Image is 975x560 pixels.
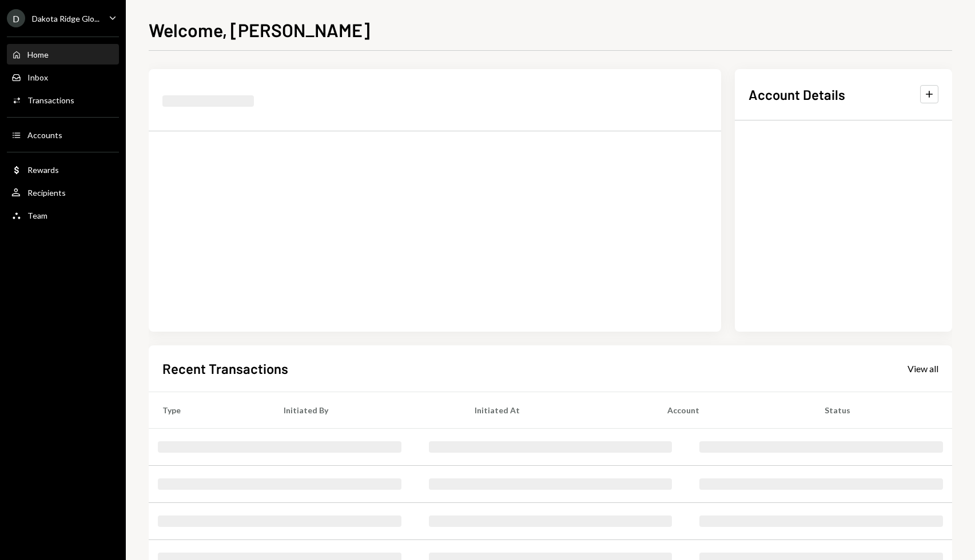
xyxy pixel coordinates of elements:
div: Team [27,211,47,220]
div: D [7,9,25,27]
a: Accounts [7,124,119,145]
div: Inbox [27,72,48,82]
h2: Recent Transactions [162,359,288,378]
h2: Account Details [749,85,845,104]
th: Type [149,392,270,428]
th: Initiated At [461,392,654,428]
a: Recipients [7,182,119,203]
div: Dakota Ridge Glo... [32,14,100,23]
th: Status [811,392,952,428]
a: View all [908,362,938,374]
th: Initiated By [270,392,461,428]
a: Home [7,44,119,65]
div: View all [908,363,938,374]
div: Rewards [27,165,59,175]
a: Team [7,205,119,225]
a: Inbox [7,67,119,87]
a: Rewards [7,159,119,180]
a: Transactions [7,90,119,110]
th: Account [654,392,811,428]
div: Home [27,50,49,59]
div: Accounts [27,130,62,140]
div: Recipients [27,188,66,198]
h1: Welcome, [PERSON_NAME] [149,18,370,41]
div: Transactions [27,95,74,105]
